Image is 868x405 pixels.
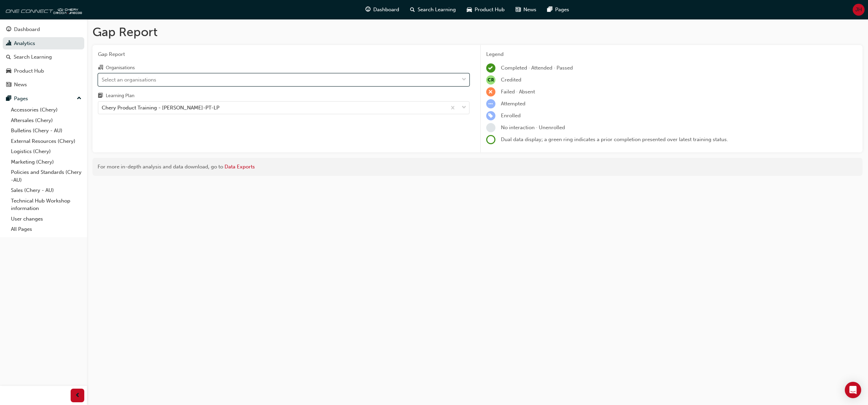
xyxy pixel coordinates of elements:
span: Failed · Absent [501,89,535,95]
span: prev-icon [75,391,80,400]
a: search-iconSearch Learning [405,3,461,17]
div: Learning Plan [106,92,134,99]
span: car-icon [6,68,11,74]
a: pages-iconPages [542,3,575,17]
span: search-icon [410,5,415,14]
span: JH [855,6,862,14]
a: Dashboard [3,23,84,36]
div: Open Intercom Messenger [845,382,861,398]
span: learningRecordVerb_ATTEMPT-icon [486,99,495,108]
div: Pages [14,95,28,103]
span: learningRecordVerb_ENROLL-icon [486,111,495,120]
h1: Gap Report [92,25,863,40]
a: Logistics (Chery) [8,146,84,157]
span: guage-icon [365,5,371,14]
a: All Pages [8,224,84,235]
span: car-icon [467,5,472,14]
a: Sales (Chery - AU) [8,185,84,196]
span: Gap Report [98,50,469,58]
div: Search Learning [14,53,52,61]
span: pages-icon [6,96,11,102]
a: Technical Hub Workshop information [8,196,84,214]
span: learningRecordVerb_NONE-icon [486,123,495,132]
span: Completed · Attended · Passed [501,65,573,71]
button: Pages [3,92,84,105]
a: Analytics [3,37,84,50]
div: Dashboard [14,26,40,33]
a: News [3,78,84,91]
span: null-icon [486,75,495,85]
a: Bulletins (Chery - AU) [8,125,84,136]
span: Search Learning [418,6,456,14]
span: Enrolled [501,112,521,119]
a: User changes [8,214,84,224]
span: Dashboard [373,6,399,14]
img: oneconnect [3,3,82,16]
span: Pages [555,6,569,14]
a: car-iconProduct Hub [461,3,510,17]
a: External Resources (Chery) [8,136,84,147]
a: news-iconNews [510,3,542,17]
span: up-icon [77,94,82,103]
span: down-icon [462,75,466,84]
span: chart-icon [6,41,11,47]
div: Chery Product Training - [PERSON_NAME]-PT-LP [102,104,219,112]
span: learningRecordVerb_COMPLETE-icon [486,63,495,73]
span: Product Hub [475,6,505,14]
div: For more in-depth analysis and data download, go to [98,163,857,171]
span: news-icon [6,82,11,88]
span: Attempted [501,101,525,107]
a: Accessories (Chery) [8,105,84,115]
span: Credited [501,77,521,83]
a: Product Hub [3,65,84,77]
div: Select an organisations [102,76,156,84]
span: pages-icon [547,5,552,14]
span: news-icon [516,5,521,14]
div: Organisations [106,64,135,71]
a: Marketing (Chery) [8,157,84,167]
span: learningRecordVerb_FAIL-icon [486,87,495,96]
button: DashboardAnalyticsSearch LearningProduct HubNews [3,22,84,92]
div: Legend [486,50,857,58]
a: Data Exports [225,164,255,170]
span: organisation-icon [98,65,103,71]
div: News [14,81,27,89]
a: Aftersales (Chery) [8,115,84,126]
span: News [523,6,536,14]
span: Dual data display; a green ring indicates a prior completion presented over latest training status. [501,136,728,142]
span: search-icon [6,54,11,60]
button: JH [853,4,865,16]
span: down-icon [462,103,466,112]
a: Policies and Standards (Chery -AU) [8,167,84,185]
span: No interaction · Unenrolled [501,124,565,131]
a: Search Learning [3,51,84,63]
span: guage-icon [6,27,11,33]
a: guage-iconDashboard [360,3,405,17]
div: Product Hub [14,67,44,75]
span: learningplan-icon [98,93,103,99]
